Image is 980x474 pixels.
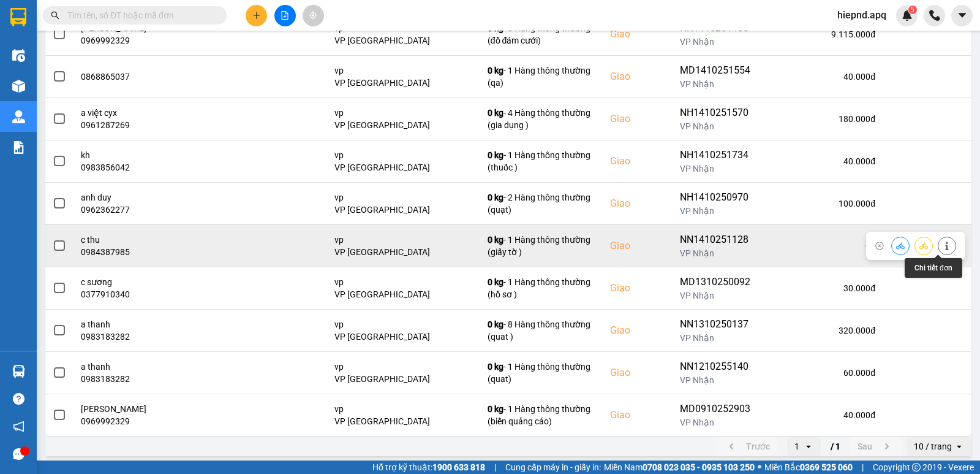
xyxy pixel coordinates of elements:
[334,331,473,343] div: VP [GEOGRAPHIC_DATA]
[334,415,473,427] div: VP [GEOGRAPHIC_DATA]
[488,234,595,258] div: - 1 Hàng thông thường (giấy tờ )
[13,393,24,405] span: question-circle
[488,404,503,414] span: 0 kg
[827,7,896,23] span: hiepnd.apq
[488,235,503,245] span: 0 kg
[488,149,595,174] div: - 1 Hàng thông thường (thuốc )
[488,403,595,427] div: - 1 Hàng thông thường (biển quảng cáo)
[309,11,317,20] span: aim
[680,36,757,48] div: VP Nhận
[643,462,755,472] strong: 0708 023 035 - 0935 103 250
[12,365,25,378] img: warehouse-icon
[488,108,503,118] span: 0 kg
[81,161,227,174] div: 0983856042
[488,64,595,89] div: - 1 Hàng thông thường (qa)
[908,6,917,14] sup: 5
[680,359,757,374] div: NN1210255140
[610,408,666,422] div: Giao
[10,8,26,26] img: logo-vxr
[772,367,875,379] div: 60.000 đ
[81,149,227,161] div: kh
[680,205,757,217] div: VP Nhận
[680,374,757,386] div: VP Nhận
[610,27,666,42] div: Giao
[334,403,473,415] div: vp
[680,416,757,429] div: VP Nhận
[680,148,757,162] div: NH1410251734
[81,318,227,331] div: a thanh
[954,442,964,451] svg: open
[334,318,473,331] div: vp
[610,154,666,169] div: Giao
[81,71,227,83] div: 0868865037
[610,323,666,338] div: Giao
[334,373,473,385] div: VP [GEOGRAPHIC_DATA]
[610,281,666,296] div: Giao
[488,193,503,202] span: 0 kg
[334,64,473,77] div: vp
[680,402,757,416] div: MD0910252903
[680,232,757,247] div: NN1410251128
[610,365,666,380] div: Giao
[252,11,261,20] span: plus
[953,440,954,453] input: Selected 10 / trang.
[334,119,473,131] div: VP [GEOGRAPHIC_DATA]
[804,442,813,451] svg: open
[488,362,503,372] span: 0 kg
[488,66,503,75] span: 0 kg
[334,77,473,89] div: VP [GEOGRAPHIC_DATA]
[914,440,952,453] div: 10 / trang
[334,149,473,161] div: vp
[488,319,503,329] span: 0 kg
[334,246,473,258] div: VP [GEOGRAPHIC_DATA]
[488,191,595,216] div: - 2 Hàng thông thường (quạt)
[488,22,595,47] div: - 3 Hàng thông thường (đồ đám cưới)
[610,112,666,126] div: Giao
[81,276,227,288] div: c sương
[772,113,875,125] div: 180.000 đ
[494,461,496,474] span: |
[432,462,485,472] strong: 1900 633 818
[800,462,853,472] strong: 0369 525 060
[67,9,212,22] input: Tìm tên, số ĐT hoặc mã đơn
[604,461,755,474] span: Miền Nam
[772,28,875,40] div: 9.115.000 đ
[772,324,875,337] div: 320.000 đ
[794,440,799,453] div: 1
[910,6,914,14] span: 5
[81,361,227,373] div: a thanh
[488,318,595,343] div: - 8 Hàng thông thường (quat )
[13,448,24,460] span: message
[303,5,324,26] button: aim
[929,10,940,21] img: phone-icon
[850,437,902,456] button: next page. current page 1 / 1
[334,204,473,216] div: VP [GEOGRAPHIC_DATA]
[680,78,757,90] div: VP Nhận
[51,11,59,20] span: search
[81,191,227,204] div: anh duy
[334,34,473,47] div: VP [GEOGRAPHIC_DATA]
[488,277,503,287] span: 0 kg
[680,120,757,132] div: VP Nhận
[610,239,666,253] div: Giao
[902,10,913,21] img: icon-new-feature
[12,80,25,93] img: warehouse-icon
[334,107,473,119] div: vp
[372,461,485,474] span: Hỗ trợ kỹ thuật:
[758,465,761,470] span: ⚪️
[281,11,289,20] span: file-add
[680,275,757,289] div: MD1310250092
[12,110,25,123] img: warehouse-icon
[680,289,757,302] div: VP Nhận
[772,197,875,210] div: 100.000 đ
[81,288,227,300] div: 0377910340
[505,461,601,474] span: Cung cấp máy in - giấy in:
[912,463,921,472] span: copyright
[274,5,296,26] button: file-add
[772,409,875,421] div: 40.000 đ
[13,421,24,432] span: notification
[81,119,227,131] div: 0961287269
[772,155,875,167] div: 40.000 đ
[81,204,227,216] div: 0962362277
[334,234,473,246] div: vp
